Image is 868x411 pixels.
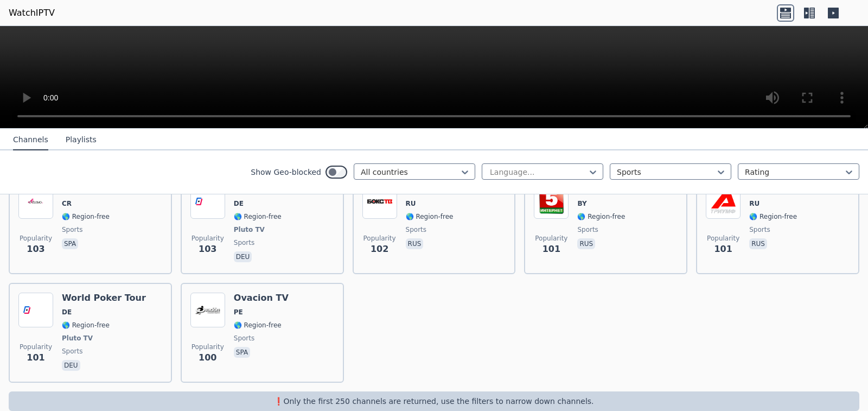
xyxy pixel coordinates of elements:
[749,225,770,234] span: sports
[706,184,741,219] img: Start Triumf
[406,212,454,221] span: 🌎 Region-free
[190,184,225,219] img: World Poker Tour
[234,225,265,234] span: Pluto TV
[192,234,224,243] span: Popularity
[20,234,52,243] span: Popularity
[362,184,397,219] img: Boks TV
[66,130,97,150] button: Playlists
[20,343,52,351] span: Popularity
[251,167,321,178] label: Show Geo-blocked
[234,293,289,303] h6: Ovacion TV
[363,234,396,243] span: Popularity
[27,351,44,364] span: 101
[749,199,759,208] span: RU
[62,293,146,303] h6: World Poker Tour
[18,184,53,219] img: Mas Ciclismo TV
[62,334,93,343] span: Pluto TV
[199,243,216,256] span: 103
[192,343,224,351] span: Popularity
[535,234,567,243] span: Popularity
[577,225,598,234] span: sports
[406,199,416,208] span: RU
[62,308,72,317] span: DE
[13,130,48,150] button: Channels
[234,212,282,221] span: 🌎 Region-free
[62,347,82,356] span: sports
[577,199,586,208] span: BY
[9,7,55,20] a: WatchIPTV
[62,212,110,221] span: 🌎 Region-free
[62,360,80,371] p: deu
[62,238,78,249] p: spa
[577,238,595,249] p: rus
[714,243,732,256] span: 101
[534,184,569,219] img: Belarus-5 Internet
[234,238,254,247] span: sports
[199,351,216,364] span: 100
[234,347,250,358] p: spa
[190,293,225,327] img: Ovacion TV
[62,225,82,234] span: sports
[13,396,855,407] p: ❗️Only the first 250 channels are returned, use the filters to narrow down channels.
[371,243,388,256] span: 102
[234,308,243,317] span: PE
[234,251,252,262] p: deu
[234,321,282,330] span: 🌎 Region-free
[18,293,53,327] img: World Poker Tour
[749,212,797,221] span: 🌎 Region-free
[62,199,72,208] span: CR
[62,321,110,330] span: 🌎 Region-free
[577,212,625,221] span: 🌎 Region-free
[234,334,254,343] span: sports
[707,234,739,243] span: Popularity
[234,199,244,208] span: DE
[406,225,426,234] span: sports
[749,238,767,249] p: rus
[542,243,560,256] span: 101
[406,238,424,249] p: rus
[27,243,44,256] span: 103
